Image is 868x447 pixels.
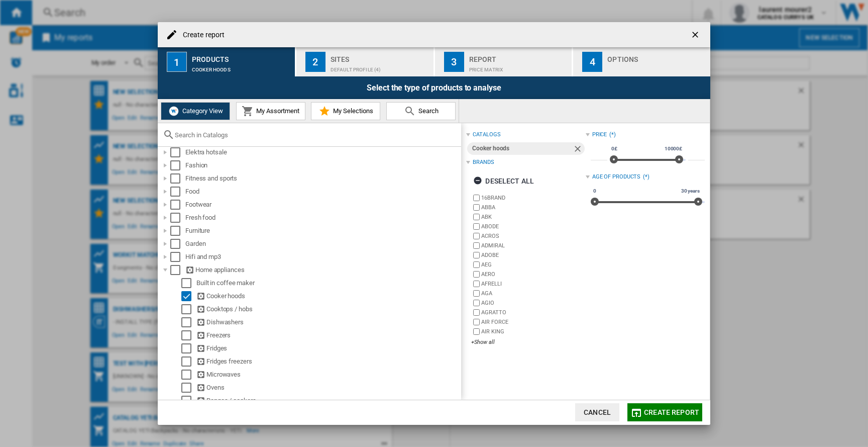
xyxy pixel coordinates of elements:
[331,107,373,115] span: My Selections
[481,299,585,307] label: AGIO
[196,291,460,301] div: Cooker hoods
[185,213,460,223] div: Fresh food
[680,187,701,195] span: 30 years
[582,52,602,72] div: 4
[170,252,185,262] md-checkbox: Select
[471,338,585,346] div: +Show all
[181,383,196,393] md-checkbox: Select
[473,271,480,278] input: brand.name
[196,343,460,353] div: Fridges
[196,278,460,288] div: Built in coffee maker
[196,383,460,393] div: Ovens
[185,160,460,170] div: Fashion
[170,213,185,223] md-checkbox: Select
[236,102,305,120] button: My Assortment
[185,173,460,184] div: Fitness and sports
[170,200,185,210] md-checkbox: Select
[170,226,185,236] md-checkbox: Select
[181,304,196,314] md-checkbox: Select
[473,300,480,306] input: brand.name
[575,403,619,421] button: Cancel
[181,396,196,406] md-checkbox: Select
[170,173,185,184] md-checkbox: Select
[158,47,296,76] button: 1 Products Cooker hoods
[311,102,380,120] button: My Selections
[178,30,225,40] h4: Create report
[331,62,429,72] div: Default profile (4)
[481,213,585,221] label: ABK
[473,252,480,258] input: brand.name
[196,396,460,406] div: Ranges / cookers
[481,309,585,316] label: AGRATTO
[644,408,699,416] span: Create report
[473,158,494,166] div: Brands
[473,290,480,297] input: brand.name
[167,52,187,72] div: 1
[481,194,585,202] label: 16BRAND
[181,370,196,380] md-checkbox: Select
[481,290,585,297] label: AGA
[627,403,702,421] button: Create report
[331,51,429,62] div: Sites
[296,47,435,76] button: 2 Sites Default profile (4)
[181,317,196,327] md-checkbox: Select
[168,105,180,117] img: wiser-icon-white.png
[470,172,537,190] button: Deselect all
[435,47,573,76] button: 3 Report Price Matrix
[158,76,710,99] div: Select the type of products to analyse
[610,145,619,153] span: 0£
[170,187,185,197] md-checkbox: Select
[170,239,185,249] md-checkbox: Select
[592,187,598,195] span: 0
[469,51,568,62] div: Report
[386,102,456,120] button: Search
[196,304,460,314] div: Cooktops / hobs
[185,239,460,249] div: Garden
[196,356,460,367] div: Fridges freezers
[254,107,299,115] span: My Assortment
[481,204,585,211] label: ABBA
[196,317,460,327] div: Dishwashers
[690,30,702,42] ng-md-icon: getI18NText('BUTTONS.CLOSE_DIALOG')
[573,47,710,76] button: 4 Options
[473,131,500,139] div: catalogs
[481,223,585,230] label: ABODE
[196,370,460,380] div: Microwaves
[472,142,572,155] div: Cooker hoods
[663,145,684,153] span: 10000£
[592,131,607,139] div: Price
[592,173,641,181] div: Age of products
[473,204,480,211] input: brand.name
[481,318,585,326] label: AIR FORCE
[185,252,460,262] div: Hifi and mp3
[473,319,480,325] input: brand.name
[481,328,585,335] label: AIR KING
[473,195,480,201] input: brand.name
[481,251,585,259] label: ADOBE
[181,356,196,367] md-checkbox: Select
[185,187,460,197] div: Food
[444,52,464,72] div: 3
[305,52,325,72] div: 2
[473,223,480,230] input: brand.name
[473,242,480,249] input: brand.name
[473,261,480,268] input: brand.name
[161,102,230,120] button: Category View
[185,200,460,210] div: Footwear
[181,330,196,340] md-checkbox: Select
[469,62,568,72] div: Price Matrix
[185,226,460,236] div: Furniture
[473,214,480,220] input: brand.name
[170,160,185,170] md-checkbox: Select
[192,51,291,62] div: Products
[416,107,439,115] span: Search
[181,278,196,288] md-checkbox: Select
[481,242,585,249] label: ADMIRAL
[481,232,585,240] label: ACROS
[185,265,460,275] div: Home appliances
[573,144,585,156] ng-md-icon: Remove
[686,25,706,45] button: getI18NText('BUTTONS.CLOSE_DIALOG')
[473,172,534,190] div: Deselect all
[185,147,460,157] div: Elektra hotsale
[473,309,480,316] input: brand.name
